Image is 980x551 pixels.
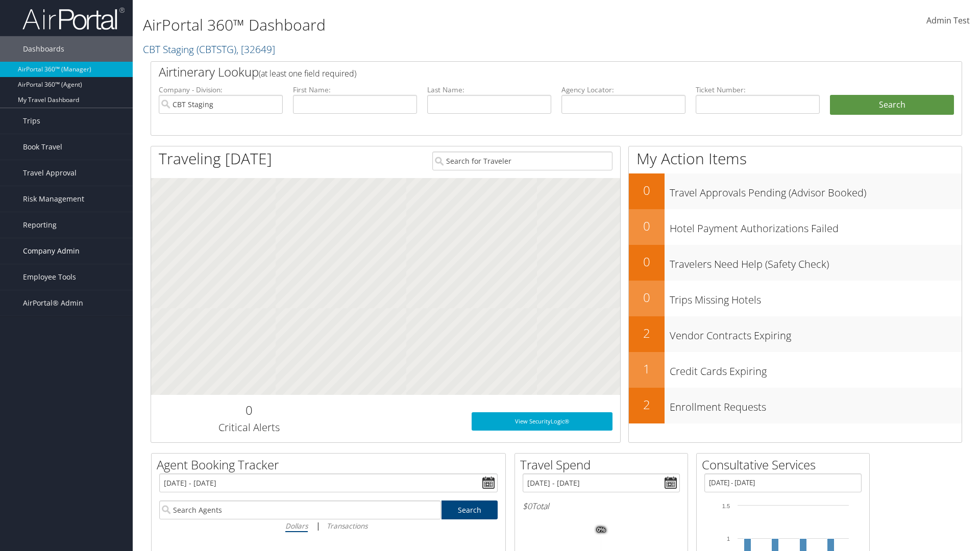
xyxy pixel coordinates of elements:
tspan: 1.5 [722,503,730,509]
span: Employee Tools [23,264,76,290]
a: 0Hotel Payment Authorizations Failed [629,209,962,245]
button: Search [830,95,954,115]
label: First Name: [293,85,417,95]
h2: 2 [629,324,665,342]
h3: Travel Approvals Pending (Advisor Booked) [670,181,962,200]
label: Company - Division: [159,85,283,95]
a: 1Credit Cards Expiring [629,352,962,388]
h1: AirPortal 360™ Dashboard [143,14,694,36]
h3: Critical Alerts [159,420,339,435]
h3: Hotel Payment Authorizations Failed [670,216,962,236]
h6: Total [523,500,680,512]
h3: Travelers Need Help (Safety Check) [670,252,962,271]
h1: Traveling [DATE] [159,148,272,169]
span: Trips [23,108,40,134]
span: , [ 32649 ] [236,42,275,56]
input: Search for Traveler [432,152,612,170]
tspan: 0% [597,527,605,533]
i: Transactions [327,521,367,531]
a: 0Travel Approvals Pending (Advisor Booked) [629,173,962,209]
a: 2Vendor Contracts Expiring [629,316,962,352]
div: | [159,519,498,532]
a: 0Travelers Need Help (Safety Check) [629,245,962,281]
h3: Trips Missing Hotels [670,288,962,307]
h2: Consultative Services [702,456,869,473]
h2: 0 [159,402,339,419]
a: Search [442,500,498,519]
h2: 1 [629,360,665,378]
h3: Enrollment Requests [670,395,962,414]
i: Dollars [285,521,308,531]
h3: Credit Cards Expiring [670,359,962,379]
h2: Travel Spend [520,456,688,473]
h3: Vendor Contracts Expiring [670,323,962,343]
span: $0 [523,500,532,512]
span: Travel Approval [23,160,77,186]
span: ( CBTSTG ) [197,42,236,56]
a: 0Trips Missing Hotels [629,281,962,316]
h1: My Action Items [629,148,962,169]
span: Reporting [23,212,57,238]
span: Dashboards [23,36,64,62]
label: Last Name: [427,85,551,95]
label: Agency Locator: [561,85,685,95]
span: AirPortal® Admin [23,290,83,316]
h2: 0 [629,217,665,235]
span: Company Admin [23,238,80,264]
img: airportal-logo.png [22,7,125,31]
a: 2Enrollment Requests [629,388,962,423]
h2: 0 [629,289,665,306]
label: Ticket Number: [696,85,820,95]
h2: 0 [629,182,665,199]
a: Admin Test [926,5,970,37]
span: Book Travel [23,134,62,160]
tspan: 1 [727,536,730,542]
h2: 2 [629,396,665,413]
span: Admin Test [926,15,970,26]
h2: Agent Booking Tracker [157,456,505,473]
h2: 0 [629,253,665,270]
span: (at least one field required) [259,68,356,79]
a: View SecurityLogic® [472,412,612,431]
input: Search Agents [159,500,441,519]
a: CBT Staging [143,42,275,56]
h2: Airtinerary Lookup [159,63,887,81]
span: Risk Management [23,186,84,212]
